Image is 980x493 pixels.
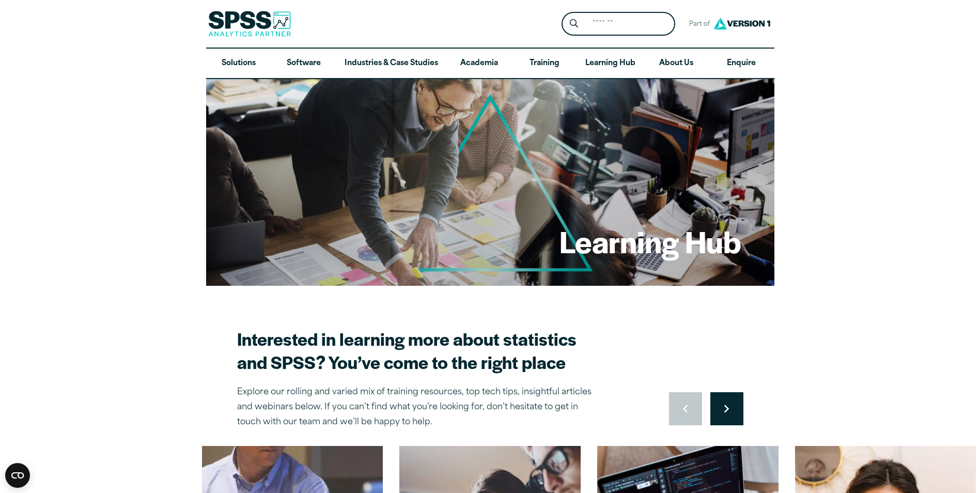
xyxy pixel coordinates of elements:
[5,463,30,488] button: Open CMP widget
[564,14,583,34] button: Search magnifying glass icon
[724,405,729,413] svg: Right pointing chevron
[570,19,578,28] svg: Search magnifying glass icon
[711,14,773,33] img: Version1 Logo
[559,221,741,261] h1: Learning Hub
[446,49,511,79] a: Academia
[206,49,774,79] nav: Desktop version of site main menu
[237,385,599,429] p: Explore our rolling and varied mix of training resources, top tech tips, insightful articles and ...
[511,49,577,79] a: Training
[336,49,446,79] a: Industries & Case Studies
[562,12,675,36] form: Site Header Search Form
[709,49,774,79] a: Enquire
[710,392,743,425] button: Move to next slide
[644,49,709,79] a: About Us
[237,327,599,374] h2: Interested in learning more about statistics and SPSS? You’ve come to the right place
[683,17,711,32] span: Part of
[208,11,291,37] img: SPSS Analytics Partner
[206,49,271,79] a: Solutions
[271,49,336,79] a: Software
[577,49,644,79] a: Learning Hub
